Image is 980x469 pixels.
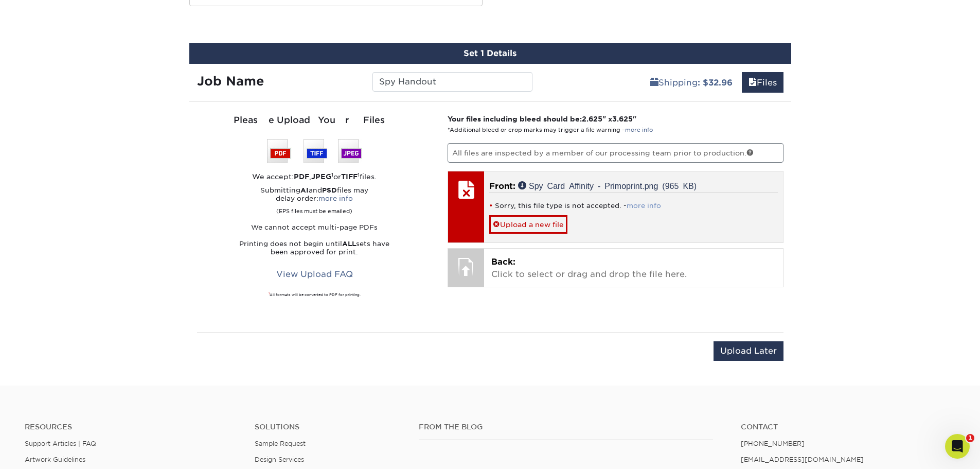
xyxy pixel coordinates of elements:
[491,256,776,281] p: Click to select or drag and drop the file here.
[582,115,602,123] span: 2.625
[644,72,739,93] a: Shipping: $32.96
[342,240,356,248] strong: ALL
[276,203,352,215] small: (EPS files must be emailed)
[698,78,733,88] b: : $32.96
[714,341,783,361] input: Upload Later
[294,172,309,181] strong: PDF
[741,423,955,431] a: Contact
[25,423,239,431] h4: Resources
[358,171,360,178] sup: 1
[270,265,360,284] a: View Upload FAQ
[489,215,567,233] a: Upload a new file
[650,78,658,88] span: shipping
[197,223,433,232] p: We cannot accept multi-page PDFs
[372,72,532,92] input: Enter a job name
[448,115,636,123] strong: Your files including bleed should be: " x "
[742,72,783,93] a: Files
[197,292,433,298] div: All formats will be converted to PDF for printing.
[945,434,970,459] iframe: Intercom live chat
[341,172,358,181] strong: TIFF
[197,114,433,127] div: Please Upload Your Files
[197,171,433,182] div: We accept: , or files.
[612,115,633,123] span: 3.625
[741,440,805,447] a: [PHONE_NUMBER]
[489,201,778,210] li: Sorry, this file type is not accepted. -
[255,440,306,447] a: Sample Request
[197,74,264,89] strong: Job Name
[627,202,661,210] a: more info
[189,43,791,64] div: Set 1 Details
[267,139,362,163] img: We accept: PSD, TIFF, or JPEG (JPG)
[331,171,333,178] sup: 1
[197,186,433,215] p: Submitting and files may delay order:
[322,186,337,194] strong: PSD
[448,127,653,133] small: *Additional bleed or crop marks may trigger a file warning –
[966,434,974,442] span: 1
[518,181,697,189] a: Spy Card Affinity - Primoprint.png (965 KB)
[489,181,515,191] span: Front:
[749,78,757,88] span: files
[255,456,304,463] a: Design Services
[448,143,783,163] p: All files are inspected by a member of our processing team prior to production.
[625,127,653,133] a: more info
[311,172,331,181] strong: JPEG
[741,456,864,463] a: [EMAIL_ADDRESS][DOMAIN_NAME]
[255,423,403,431] h4: Solutions
[491,257,515,267] span: Back:
[197,240,433,256] p: Printing does not begin until sets have been approved for print.
[419,423,713,431] h4: From the Blog
[269,292,270,295] sup: 1
[318,195,353,202] a: more info
[300,186,309,194] strong: AI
